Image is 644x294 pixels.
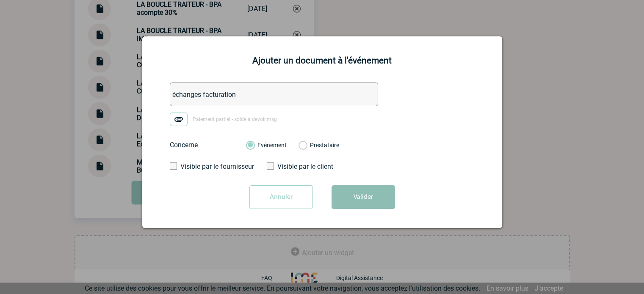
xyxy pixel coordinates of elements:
[170,141,238,149] label: Concerne
[193,117,277,123] span: Paiement partiel - solde à devoir.msg
[332,185,395,209] button: Valider
[170,82,378,106] input: Désignation
[153,55,492,66] h2: Ajouter un document à l'événement
[246,142,254,149] label: Evénement
[267,162,345,170] label: Visible par le client
[299,142,307,149] label: Prestataire
[249,185,313,209] input: Annuler
[170,162,248,170] label: Visible par le fournisseur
